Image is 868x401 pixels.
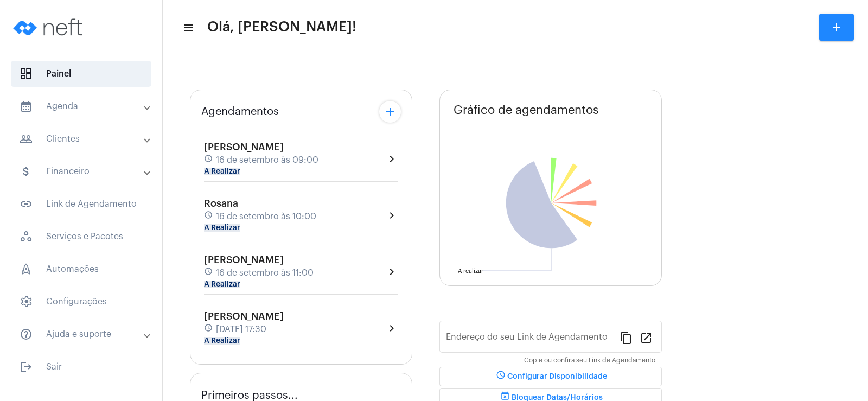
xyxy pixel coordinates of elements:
mat-chip: A Realizar [204,337,240,345]
mat-chip: A Realizar [204,224,240,232]
mat-panel-title: Financeiro [20,165,145,178]
mat-chip: A Realizar [204,168,240,175]
mat-chip: A Realizar [204,281,240,288]
span: sidenav icon [20,67,33,80]
mat-icon: sidenav icon [20,360,33,373]
mat-expansion-panel-header: sidenav iconAgenda [7,93,162,119]
mat-icon: chevron_right [385,322,398,335]
mat-icon: add [384,105,397,118]
mat-icon: add [830,21,843,34]
mat-icon: content_copy [620,331,633,344]
mat-icon: schedule [204,323,214,335]
span: sidenav icon [20,230,33,243]
mat-icon: schedule [204,211,214,222]
mat-icon: chevron_right [385,265,398,278]
mat-panel-title: Clientes [20,132,145,145]
span: sidenav icon [20,263,33,276]
mat-expansion-panel-header: sidenav iconAjuda e suporte [7,321,162,347]
span: [PERSON_NAME] [204,255,284,265]
span: [PERSON_NAME] [204,142,284,152]
mat-icon: chevron_right [385,209,398,222]
span: 16 de setembro às 09:00 [216,155,318,165]
span: Automações [11,256,151,282]
span: [DATE] 17:30 [216,324,266,334]
mat-icon: sidenav icon [20,198,33,211]
mat-icon: chevron_right [385,152,398,166]
span: Gráfico de agendamentos [454,104,599,117]
input: Link [446,334,611,344]
mat-expansion-panel-header: sidenav iconFinanceiro [7,158,162,184]
mat-icon: sidenav icon [20,132,33,145]
mat-icon: schedule [204,267,214,279]
span: 16 de setembro às 11:00 [216,268,314,278]
mat-icon: schedule [494,370,507,383]
span: Painel [11,61,151,87]
mat-icon: schedule [204,154,214,166]
span: [PERSON_NAME] [204,311,284,321]
button: Configurar Disponibilidade [439,367,662,386]
mat-hint: Copie ou confira seu Link de Agendamento [524,357,655,365]
mat-icon: sidenav icon [20,328,33,341]
mat-panel-title: Agenda [20,100,145,113]
text: A realizar [458,268,483,274]
mat-icon: sidenav icon [20,100,33,113]
span: Agendamentos [201,106,279,118]
span: Sair [11,354,151,380]
span: Configurações [11,289,151,315]
span: Olá, [PERSON_NAME]! [207,18,356,36]
span: Configurar Disponibilidade [494,373,607,380]
img: logo-neft-novo-2.png [9,5,90,49]
span: Link de Agendamento [11,191,151,217]
mat-panel-title: Ajuda e suporte [20,328,145,341]
mat-icon: sidenav icon [20,165,33,178]
mat-expansion-panel-header: sidenav iconClientes [7,126,162,152]
span: sidenav icon [20,295,33,308]
span: 16 de setembro às 10:00 [216,212,316,221]
mat-icon: open_in_new [640,331,653,344]
span: Serviços e Pacotes [11,224,151,250]
mat-icon: sidenav icon [182,21,193,34]
span: Rosana [204,199,238,208]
